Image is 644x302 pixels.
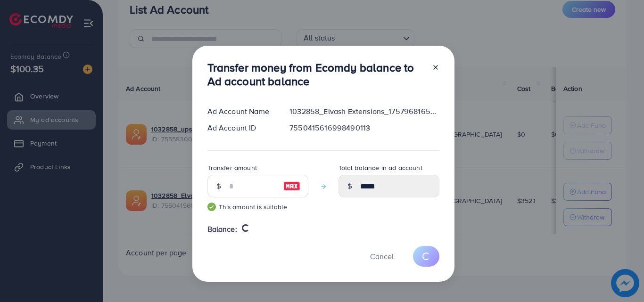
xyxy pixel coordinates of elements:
[339,163,422,172] label: Total balance in ad account
[207,224,237,235] span: Balance:
[370,251,394,261] span: Cancel
[207,202,308,212] small: This amount is suitable
[358,246,405,266] button: Cancel
[207,203,216,211] img: guide
[200,106,282,117] div: Ad Account Name
[200,122,282,133] div: Ad Account ID
[282,106,446,117] div: 1032858_Elvash Extensions_1757968165354
[207,61,424,88] h3: Transfer money from Ecomdy balance to Ad account balance
[282,122,446,133] div: 7550415616998490113
[207,163,257,172] label: Transfer amount
[283,180,300,192] img: image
